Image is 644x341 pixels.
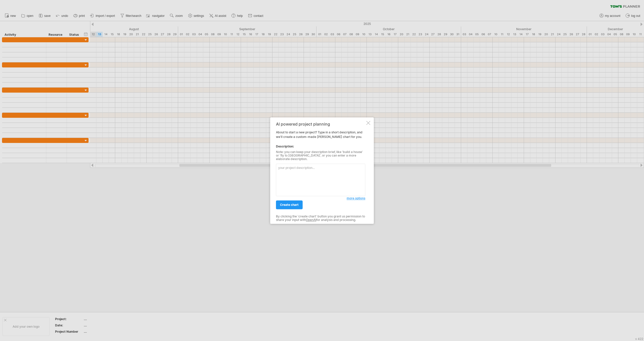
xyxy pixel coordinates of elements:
a: create chart [276,200,303,209]
div: By clicking the 'create chart' button you grant us permission to share your input with for analys... [276,215,365,222]
span: more options [347,196,365,200]
span: create chart [280,203,299,207]
a: OpenAI [306,218,316,222]
a: more options [347,196,365,201]
div: About to start a new project? Type in a short description, and we'll create a custom-made [PERSON... [276,122,365,219]
div: Description: [276,144,365,149]
div: AI powered project planning [276,122,365,126]
div: Note: you can keep your description brief, like 'build a house' or 'fly to [GEOGRAPHIC_DATA]', or... [276,150,365,161]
